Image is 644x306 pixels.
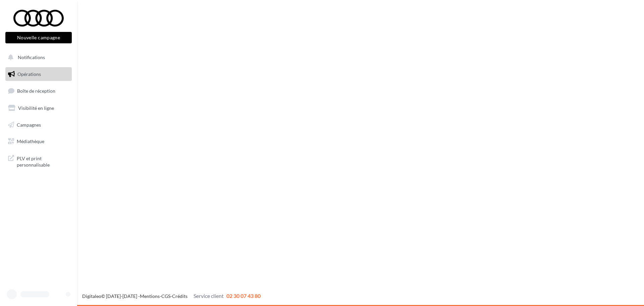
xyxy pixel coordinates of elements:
a: Médiathèque [4,134,73,148]
span: Visibilité en ligne [18,105,54,111]
span: PLV et print personnalisable [17,154,69,168]
span: Boîte de réception [17,88,55,94]
span: Notifications [18,54,45,60]
a: Visibilité en ligne [4,101,73,115]
span: Campagnes [17,122,41,127]
span: Service client [194,293,224,299]
span: 02 30 07 43 80 [226,293,261,299]
a: Boîte de réception [4,84,73,98]
a: Campagnes [4,118,73,132]
button: Nouvelle campagne [5,32,72,43]
button: Notifications [4,50,70,64]
span: Opérations [17,71,41,77]
span: © [DATE]-[DATE] - - - [82,293,261,299]
a: Crédits [172,293,187,299]
a: Opérations [4,67,73,81]
a: PLV et print personnalisable [4,151,73,171]
a: CGS [161,293,170,299]
span: Médiathèque [17,138,44,144]
a: Digitaleo [82,293,101,299]
a: Mentions [140,293,160,299]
